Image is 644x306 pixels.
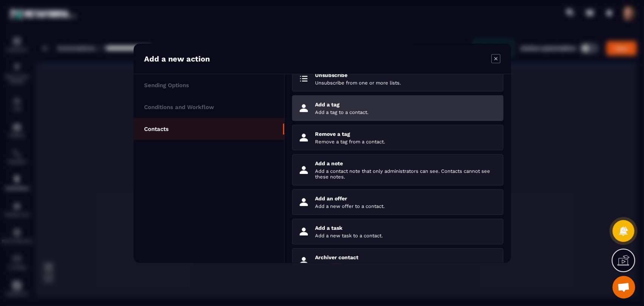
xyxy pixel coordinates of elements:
[315,195,497,201] p: Add an offer
[298,73,309,84] img: subscribe.svg
[298,196,309,208] img: addAnOffer.svg
[315,160,497,166] p: Add a note
[315,138,497,144] p: Remove a tag from a contact.
[298,132,309,143] img: removeATag.svg
[315,109,497,115] p: Add a tag to a contact.
[315,72,497,78] p: Unsubscribe
[298,226,309,237] img: addATask.svg
[315,225,497,231] p: Add a task
[315,168,497,179] p: Add a contact note that only administrators can see. Contacts cannot see these notes.
[144,81,189,88] p: Sending Options
[315,254,497,260] p: Archiver contact
[298,255,309,266] img: archiverContact.svg
[315,101,497,107] p: Add a tag
[144,125,169,132] p: Contacts
[298,164,309,175] img: addANote.svg
[144,103,214,110] p: Conditions and Workflow
[144,54,210,63] p: Add a new action
[315,203,497,209] p: Add a new offer to a contact.
[315,262,497,268] p: Archiver contact.
[612,276,635,298] div: Mở cuộc trò chuyện
[315,232,497,238] p: Add a new task to a contact.
[315,80,497,85] p: Unsubscribe from one or more lists.
[315,131,497,137] p: Remove a tag
[298,102,309,114] img: addATag.svg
